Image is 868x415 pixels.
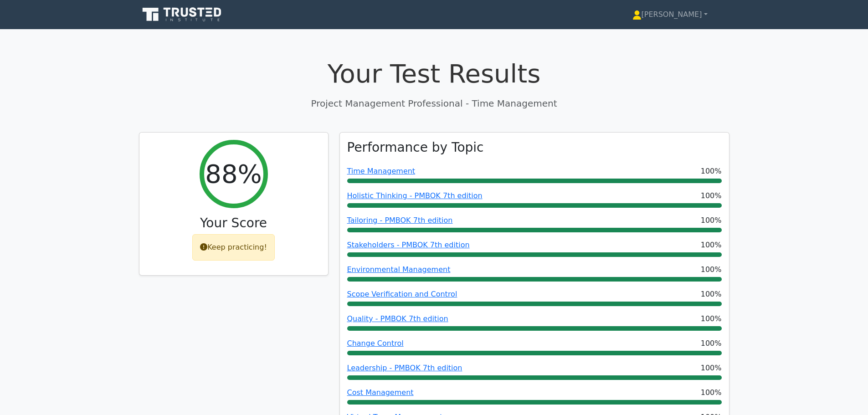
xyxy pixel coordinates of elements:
h2: 88% [205,159,262,189]
a: Time Management [347,167,416,175]
a: Holistic Thinking - PMBOK 7th edition [347,191,483,200]
span: 100% [701,313,722,324]
h1: Your Test Results [139,58,729,89]
div: Keep practicing! [192,234,275,261]
a: [PERSON_NAME] [611,5,729,24]
a: Change Control [347,339,404,348]
span: 100% [701,363,722,374]
a: Stakeholders - PMBOK 7th edition [347,241,470,249]
span: 100% [701,215,722,226]
a: Leadership - PMBOK 7th edition [347,364,462,372]
span: 100% [701,338,722,349]
h3: Your Score [147,215,321,231]
span: 100% [701,289,722,300]
span: 100% [701,264,722,275]
span: 100% [701,387,722,398]
a: Cost Management [347,388,414,397]
a: Scope Verification and Control [347,290,457,298]
p: Project Management Professional - Time Management [139,97,729,110]
span: 100% [701,190,722,201]
a: Environmental Management [347,265,451,274]
span: 100% [701,166,722,177]
span: 100% [701,240,722,251]
a: Quality - PMBOK 7th edition [347,314,448,323]
a: Tailoring - PMBOK 7th edition [347,216,453,225]
h3: Performance by Topic [347,140,484,155]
